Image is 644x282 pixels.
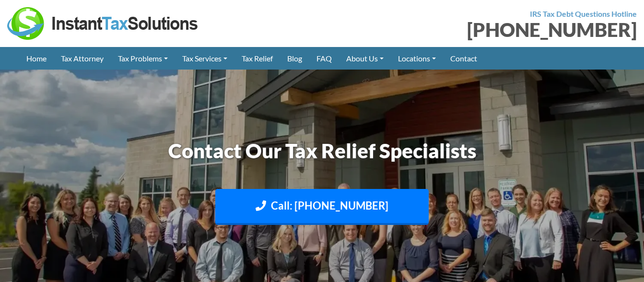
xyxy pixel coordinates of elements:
[329,20,637,39] div: [PHONE_NUMBER]
[339,47,391,70] a: About Us
[234,47,280,70] a: Tax Relief
[175,47,234,70] a: Tax Services
[7,18,199,27] a: Instant Tax Solutions Logo
[111,47,175,70] a: Tax Problems
[309,47,339,70] a: FAQ
[56,137,588,165] h1: Contact Our Tax Relief Specialists
[7,7,199,40] img: Instant Tax Solutions Logo
[530,9,637,18] strong: IRS Tax Debt Questions Hotline
[391,47,443,70] a: Locations
[280,47,309,70] a: Blog
[54,47,111,70] a: Tax Attorney
[215,189,429,225] a: Call: [PHONE_NUMBER]
[443,47,484,70] a: Contact
[19,47,54,70] a: Home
